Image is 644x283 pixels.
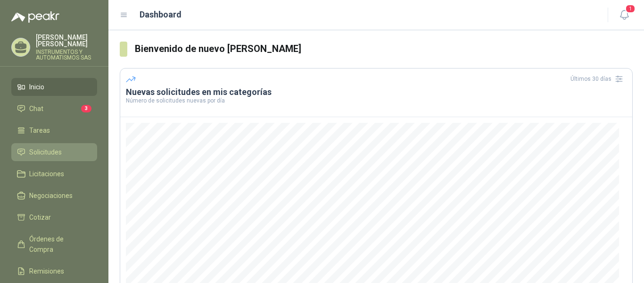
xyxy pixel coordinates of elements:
[29,103,43,114] span: Chat
[11,11,59,23] img: Logo peakr
[11,143,97,161] a: Solicitudes
[135,42,633,56] h3: Bienvenido de nuevo [PERSON_NAME]
[29,147,62,157] span: Solicitudes
[625,4,636,13] span: 1
[81,105,91,112] span: 3
[11,262,97,280] a: Remisiones
[29,212,51,223] span: Cotizar
[29,266,64,276] span: Remisiones
[29,169,64,179] span: Licitaciones
[570,71,627,86] div: Últimos 30 días
[11,230,97,258] a: Órdenes de Compra
[616,7,633,24] button: 1
[11,121,97,139] a: Tareas
[29,125,50,136] span: Tareas
[36,49,97,60] p: INSTRUMENTOS Y AUTOMATISMOS SAS
[11,187,97,205] a: Negociaciones
[29,234,88,255] span: Órdenes de Compra
[11,100,97,118] a: Chat3
[126,98,627,103] p: Número de solicitudes nuevas por día
[11,208,97,226] a: Cotizar
[29,190,73,201] span: Negociaciones
[11,78,97,96] a: Inicio
[11,165,97,183] a: Licitaciones
[140,8,182,21] h1: Dashboard
[36,34,97,47] p: [PERSON_NAME] [PERSON_NAME]
[29,82,44,92] span: Inicio
[126,86,627,98] h3: Nuevas solicitudes en mis categorías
